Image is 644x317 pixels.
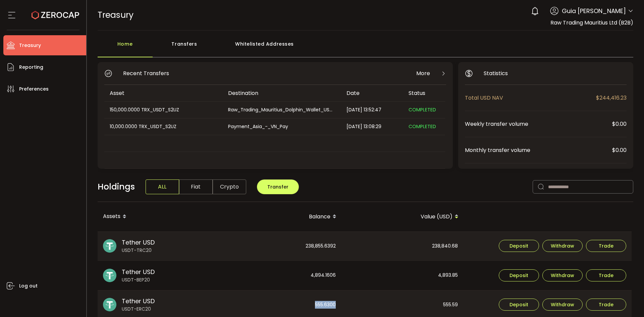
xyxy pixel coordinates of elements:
[122,247,155,254] span: USDT-TRC20
[499,269,539,281] button: Deposit
[122,267,155,276] span: Tether USD
[341,123,403,130] div: [DATE] 13:08:29
[267,183,288,190] span: Transfer
[551,244,574,248] span: Withdraw
[19,281,38,291] span: Log out
[98,37,153,57] div: Home
[465,94,596,102] span: Total USD NAV
[586,240,626,252] button: Trade
[465,120,612,128] span: Weekly transfer volume
[122,238,155,247] span: Tether USD
[220,211,342,222] div: Balance
[403,89,445,97] div: Status
[220,261,341,290] div: 4,894.1606
[223,106,340,114] div: Raw_Trading_Mauritius_Dolphin_Wallet_USDT
[599,244,613,248] span: Trade
[122,276,155,283] span: USDT-BEP20
[612,146,627,154] span: $0.00
[542,269,583,281] button: Withdraw
[409,123,436,130] span: COMPLETED
[104,89,223,97] div: Asset
[19,84,49,94] span: Preferences
[103,298,116,311] img: usdt_portfolio.svg
[98,180,135,193] span: Holdings
[342,211,464,222] div: Value (USD)
[562,6,626,15] span: Guia [PERSON_NAME]
[509,273,528,278] span: Deposit
[551,302,574,307] span: Withdraw
[566,245,644,317] iframe: Chat Widget
[216,37,313,57] div: Whitelisted Addresses
[499,299,539,311] button: Deposit
[409,106,436,113] span: COMPLETED
[19,41,41,50] span: Treasury
[179,179,213,194] span: Fiat
[499,240,539,252] button: Deposit
[257,179,299,194] button: Transfer
[550,19,633,27] span: Raw Trading Mauritius Ltd (B2B)
[509,244,528,248] span: Deposit
[612,120,627,128] span: $0.00
[103,269,116,282] img: usdt_portfolio.svg
[465,146,612,154] span: Monthly transfer volume
[342,232,463,261] div: 238,840.68
[19,62,43,72] span: Reporting
[484,69,508,77] span: Statistics
[341,89,403,97] div: Date
[153,37,216,57] div: Transfers
[103,239,116,253] img: usdt_portfolio.svg
[596,94,627,102] span: $244,416.23
[509,302,528,307] span: Deposit
[146,179,179,194] span: ALL
[123,69,169,77] span: Recent Transfers
[98,9,133,21] span: Treasury
[341,106,403,114] div: [DATE] 13:52:47
[213,179,246,194] span: Crypto
[542,299,583,311] button: Withdraw
[98,211,220,222] div: Assets
[220,232,341,261] div: 238,855.6392
[122,306,155,313] span: USDT-ERC20
[416,69,430,77] span: More
[104,106,222,114] div: 150,000.0000 TRX_USDT_S2UZ
[342,261,463,290] div: 4,893.85
[223,89,341,97] div: Destination
[104,123,222,130] div: 10,000.0000 TRX_USDT_S2UZ
[551,273,574,278] span: Withdraw
[542,240,583,252] button: Withdraw
[122,297,155,306] span: Tether USD
[223,123,340,130] div: Payment_Asia_-_VN_Pay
